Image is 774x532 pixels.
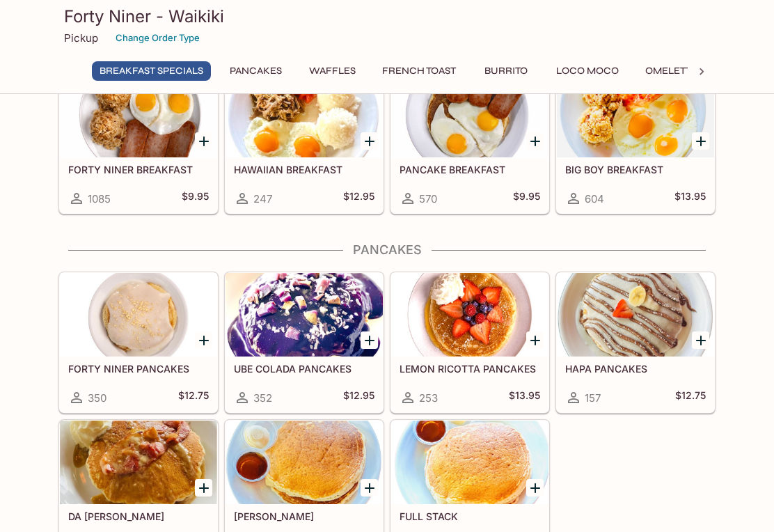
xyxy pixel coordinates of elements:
h5: HAPA PANCAKES [565,363,706,375]
button: Add FORTY NINER BREAKFAST [195,132,212,150]
div: HAPA PANCAKES [557,273,714,357]
h5: FORTY NINER PANCAKES [68,363,209,375]
h5: $12.75 [675,389,706,406]
h5: FORTY NINER BREAKFAST [68,164,209,175]
span: 253 [419,391,438,405]
h5: $12.95 [343,190,374,207]
h5: HAWAIIAN BREAKFAST [234,164,374,175]
a: FORTY NINER BREAKFAST1085$9.95 [59,73,218,214]
div: FULL STACK [391,421,548,504]
h5: FULL STACK [400,510,540,522]
h5: $12.95 [343,389,374,406]
div: BIG BOY BREAKFAST [557,74,714,157]
span: 1085 [88,192,111,205]
button: Add FORTY NINER PANCAKES [195,331,212,349]
span: 352 [253,391,272,405]
a: FORTY NINER PANCAKES350$12.75 [59,272,218,413]
h5: $13.95 [674,190,706,207]
h5: BIG BOY BREAKFAST [565,164,706,175]
a: LEMON RICOTTA PANCAKES253$13.95 [390,272,549,413]
div: FORTY NINER BREAKFAST [60,74,217,157]
button: Change Order Type [109,27,206,49]
button: Add SHORT STACK [361,479,378,496]
h3: Forty Niner - Waikiki [64,6,710,27]
a: HAWAIIAN BREAKFAST247$12.95 [225,73,384,214]
a: BIG BOY BREAKFAST604$13.95 [556,73,715,214]
p: Pickup [64,31,98,45]
h5: $12.75 [178,389,209,406]
div: PANCAKE BREAKFAST [391,74,548,157]
span: 247 [253,192,272,205]
h5: LEMON RICOTTA PANCAKES [400,363,540,375]
div: UBE COLADA PANCAKES [226,273,383,357]
a: UBE COLADA PANCAKES352$12.95 [225,272,384,413]
h5: $9.95 [182,190,209,207]
h5: PANCAKE BREAKFAST [400,164,540,175]
button: Loco Moco [548,61,626,81]
h5: $13.95 [509,389,540,406]
button: Omelettes [638,61,711,81]
div: HAWAIIAN BREAKFAST [226,74,383,157]
button: French Toast [374,61,464,81]
button: Burrito [475,61,537,81]
div: FORTY NINER PANCAKES [60,273,217,357]
h5: [PERSON_NAME] [234,510,374,522]
h5: DA [PERSON_NAME] [68,510,209,522]
button: Add FULL STACK [526,479,544,496]
button: Waffles [301,61,363,81]
div: SHORT STACK [226,421,383,504]
button: Add BIG BOY BREAKFAST [692,132,709,150]
span: 157 [585,391,601,405]
button: Pancakes [222,61,290,81]
button: Add PANCAKE BREAKFAST [526,132,544,150]
button: Breakfast Specials [92,61,211,81]
div: DA ELVIS PANCAKES [60,421,217,504]
h4: Pancakes [58,242,716,258]
h5: $9.95 [513,190,540,207]
button: Add DA ELVIS PANCAKES [195,479,212,496]
button: Add LEMON RICOTTA PANCAKES [526,331,544,349]
span: 604 [585,192,604,205]
div: LEMON RICOTTA PANCAKES [391,273,548,357]
button: Add HAWAIIAN BREAKFAST [361,132,378,150]
a: PANCAKE BREAKFAST570$9.95 [390,73,549,214]
button: Add HAPA PANCAKES [692,331,709,349]
button: Add UBE COLADA PANCAKES [361,331,378,349]
h5: UBE COLADA PANCAKES [234,363,374,375]
span: 570 [419,192,437,205]
span: 350 [88,391,106,405]
a: HAPA PANCAKES157$12.75 [556,272,715,413]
